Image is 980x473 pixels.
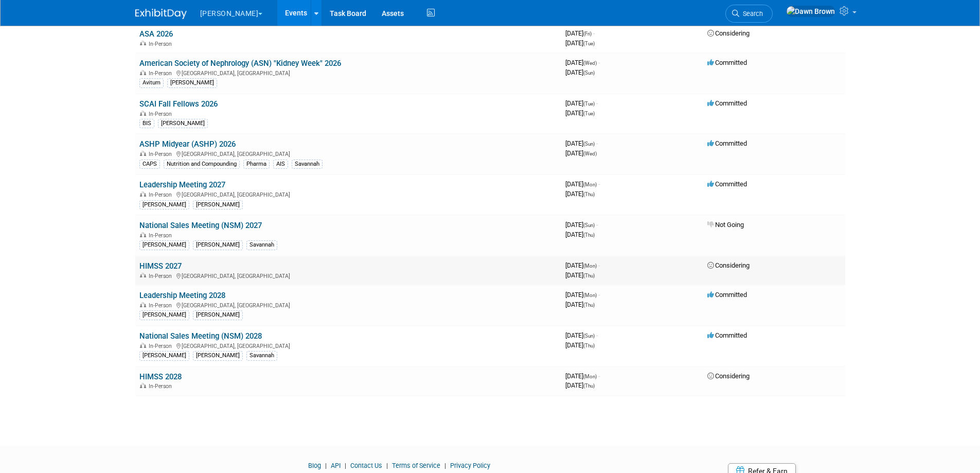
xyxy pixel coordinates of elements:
span: (Thu) [583,343,595,348]
a: Search [725,5,773,23]
span: [DATE] [565,231,595,238]
span: (Mon) [583,182,597,187]
span: [DATE] [565,190,595,198]
span: [DATE] [565,271,595,279]
span: - [596,139,598,147]
span: [DATE] [565,331,598,339]
div: BIS [139,119,154,128]
span: In-Person [149,343,175,349]
span: Search [739,10,763,17]
img: In-Person Event [140,232,146,237]
span: - [598,261,600,269]
img: In-Person Event [140,273,146,278]
a: HIMSS 2027 [139,261,182,271]
div: [PERSON_NAME] [139,310,189,320]
span: (Sun) [583,333,595,339]
img: Dawn Brown [786,6,835,17]
span: - [598,59,600,66]
div: Savannah [246,351,277,360]
span: [DATE] [565,29,595,37]
span: (Sun) [583,222,595,228]
span: [DATE] [565,139,598,147]
a: National Sales Meeting (NSM) 2028 [139,331,262,341]
a: Blog [308,462,321,469]
span: [DATE] [565,221,598,229]
a: American Society of Nephrology (ASN) "Kidney Week" 2026 [139,59,341,68]
span: | [323,462,329,469]
div: [GEOGRAPHIC_DATA], [GEOGRAPHIC_DATA] [139,68,557,77]
span: [DATE] [565,149,597,157]
div: [PERSON_NAME] [193,310,243,320]
span: Committed [707,59,747,66]
span: - [596,221,598,229]
span: [DATE] [565,68,595,76]
a: HIMSS 2028 [139,372,182,381]
span: - [596,99,598,107]
span: [DATE] [565,301,595,308]
span: In-Person [149,41,175,47]
span: Considering [707,29,750,37]
span: | [384,462,390,469]
div: Pharma [243,160,270,169]
div: [PERSON_NAME] [193,240,243,250]
a: ASHP Midyear (ASHP) 2026 [139,139,236,149]
div: Avitum [139,78,164,87]
a: Leadership Meeting 2028 [139,291,225,300]
a: ASA 2026 [139,29,173,39]
img: In-Person Event [140,343,146,348]
div: [PERSON_NAME] [167,78,217,87]
span: In-Person [149,111,175,117]
div: [PERSON_NAME] [139,351,189,360]
span: In-Person [149,302,175,309]
img: In-Person Event [140,191,146,197]
span: In-Person [149,151,175,157]
div: [PERSON_NAME] [193,200,243,209]
div: [GEOGRAPHIC_DATA], [GEOGRAPHIC_DATA] [139,190,557,198]
img: ExhibitDay [135,9,187,19]
span: (Mon) [583,263,597,269]
span: (Tue) [583,111,595,116]
span: Considering [707,372,750,380]
span: [DATE] [565,381,595,389]
span: (Sun) [583,141,595,147]
span: (Thu) [583,232,595,238]
span: [DATE] [565,261,600,269]
a: Terms of Service [392,462,440,469]
div: [PERSON_NAME] [158,119,208,128]
a: Contact Us [350,462,382,469]
span: - [598,291,600,299]
span: (Thu) [583,302,595,308]
img: In-Person Event [140,383,146,388]
span: - [598,372,600,380]
div: [PERSON_NAME] [193,351,243,360]
span: - [598,180,600,188]
span: [DATE] [565,109,595,117]
a: API [331,462,341,469]
img: In-Person Event [140,111,146,116]
span: [DATE] [565,59,600,66]
span: Considering [707,261,750,269]
span: Committed [707,331,747,339]
span: - [593,29,595,37]
span: In-Person [149,273,175,279]
span: [DATE] [565,341,595,349]
a: Privacy Policy [450,462,490,469]
span: Committed [707,99,747,107]
span: Not Going [707,221,744,229]
span: [DATE] [565,180,600,188]
span: | [342,462,349,469]
span: Committed [707,291,747,299]
a: Leadership Meeting 2027 [139,180,225,189]
div: [GEOGRAPHIC_DATA], [GEOGRAPHIC_DATA] [139,301,557,309]
span: (Tue) [583,41,595,46]
span: In-Person [149,383,175,390]
div: CAPS [139,160,160,169]
span: In-Person [149,70,175,77]
a: SCAI Fall Fellows 2026 [139,99,218,109]
span: (Thu) [583,383,595,389]
a: National Sales Meeting (NSM) 2027 [139,221,262,230]
div: Savannah [246,240,277,250]
div: [GEOGRAPHIC_DATA], [GEOGRAPHIC_DATA] [139,271,557,279]
div: [GEOGRAPHIC_DATA], [GEOGRAPHIC_DATA] [139,149,557,157]
span: (Thu) [583,273,595,278]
